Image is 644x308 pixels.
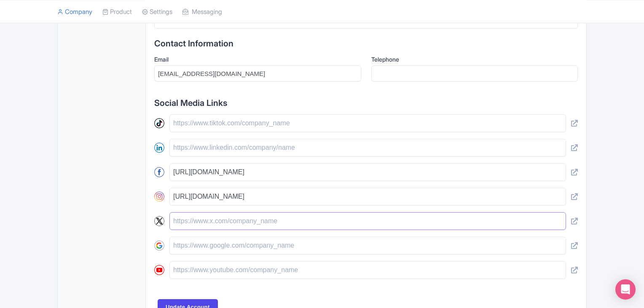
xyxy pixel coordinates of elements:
[169,237,566,254] input: https://www.google.com/company_name
[169,114,566,132] input: https://www.tiktok.com/company_name
[169,212,566,230] input: https://www.x.com/company_name
[615,279,636,300] div: Open Intercom Messenger
[154,118,164,128] img: tiktok-round-01-ca200c7ba8d03f2cade56905edf8567d.svg
[154,98,578,108] h2: Social Media Links
[154,167,164,177] img: facebook-round-01-50ddc191f871d4ecdbe8252d2011563a.svg
[154,39,578,48] h2: Contact Information
[154,192,164,202] img: instagram-round-01-d873700d03cfe9216e9fb2676c2aa726.svg
[154,143,164,153] img: linkedin-round-01-4bc9326eb20f8e88ec4be7e8773b84b7.svg
[169,188,566,205] input: https://www.instagram.com/company_name
[154,265,164,275] img: youtube-round-01-0acef599b0341403c37127b094ecd7da.svg
[169,261,566,279] input: https://www.youtube.com/company_name
[169,163,566,181] input: https://www.facebook.com/company_name
[154,56,169,63] span: Email
[169,139,566,157] input: https://www.linkedin.com/company/name
[154,240,164,251] img: google-round-01-4c7ae292eccd65b64cc32667544fd5c1.svg
[371,56,399,63] span: Telephone
[154,216,164,226] img: x-round-01-2a040f8114114d748f4f633894d6978b.svg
